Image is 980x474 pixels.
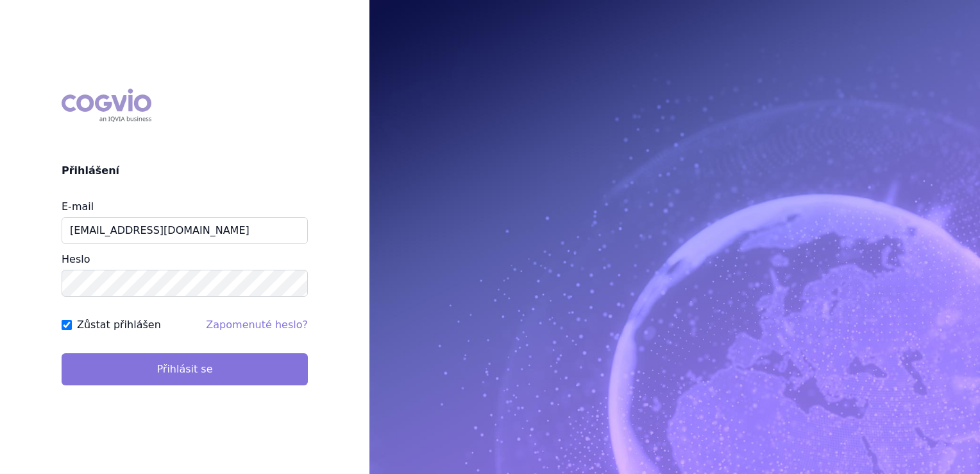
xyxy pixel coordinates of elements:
label: Heslo [62,253,90,265]
a: Zapomenuté heslo? [206,319,308,331]
h2: Přihlášení [62,163,308,179]
div: COGVIO [62,89,151,122]
label: E-mail [62,200,94,213]
label: Zůstat přihlášen [77,317,161,333]
button: Přihlásit se [62,353,308,385]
